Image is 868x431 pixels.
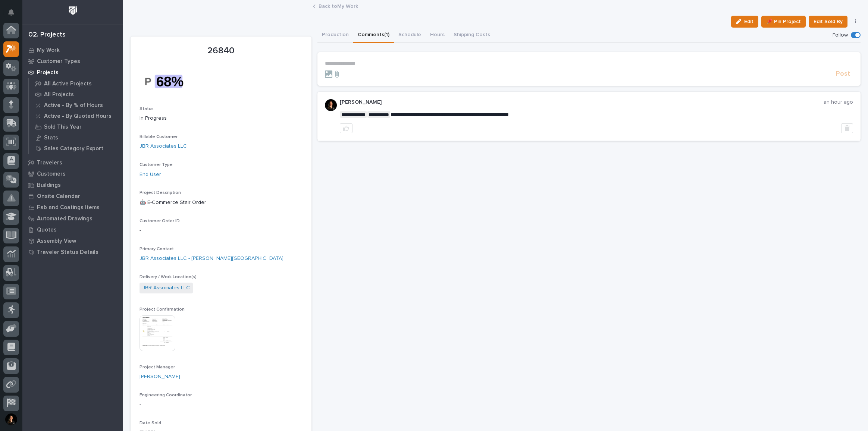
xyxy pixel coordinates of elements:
a: Automated Drawings [22,213,123,224]
span: Edit Sold By [814,17,843,26]
span: Customer Order ID [140,219,180,223]
p: Active - By Quoted Hours [44,113,112,120]
img: Workspace Logo [66,4,80,18]
span: Engineering Coordinator [140,393,192,397]
p: Buildings [37,182,61,189]
span: Project Description [140,191,181,195]
a: Sold This Year [29,122,123,132]
a: Stats [29,132,123,143]
p: Fab and Coatings Items [37,204,100,211]
a: JBR Associates LLC - [PERSON_NAME][GEOGRAPHIC_DATA] [140,255,283,262]
a: Customers [22,168,123,179]
p: 26840 [140,45,303,56]
span: Edit [744,18,753,25]
button: Notifications [3,4,19,20]
a: Fab and Coatings Items [22,202,123,213]
p: All Projects [44,91,74,98]
a: Active - By % of Hours [29,100,123,110]
span: Primary Contact [140,247,174,251]
p: Quotes [37,227,57,233]
a: Onsite Calendar [22,191,123,202]
span: Project Manager [140,365,175,369]
span: Project Confirmation [140,307,185,312]
a: JBR Associates LLC [140,142,187,150]
p: All Active Projects [44,81,92,87]
img: BZsACO4ZgO0ppFhSc4M_bK1ynMMTaeFslIx9ixOcgAA [140,69,195,94]
p: Sold This Year [44,124,82,130]
p: an hour ago [824,99,853,106]
p: Assembly View [37,238,76,245]
span: Delivery / Work Location(s) [140,275,197,279]
button: Delete post [841,123,853,133]
p: Active - By % of Hours [44,102,103,109]
a: JBR Associates LLC [142,284,190,292]
button: Post [833,70,853,78]
p: [PERSON_NAME] [340,99,824,106]
a: Quotes [22,224,123,235]
a: Buildings [22,179,123,191]
a: Projects [22,67,123,78]
a: Traveler Status Details [22,246,123,258]
p: Travelers [37,160,62,166]
p: Onsite Calendar [37,193,80,200]
img: ALV-UjUW5P6fp_EKJDib9bSu4i9siC2VWaYoJ4wmsxqwS8ugEzqt2jUn7pYeYhA5TGr5A6D3IzuemHUGlvM5rCUNVp4NrpVac... [325,99,337,111]
a: Sales Category Export [29,143,123,154]
p: Sales Category Export [44,145,103,152]
a: All Active Projects [29,78,123,89]
button: Edit [731,16,758,28]
span: Date Sold [140,421,161,425]
p: Follow [833,32,848,38]
a: All Projects [29,89,123,100]
a: Travelers [22,157,123,168]
a: End User [140,171,161,179]
button: Comments (1) [353,28,394,43]
button: like this post [340,123,352,133]
button: Edit Sold By [809,16,847,28]
p: Customer Types [37,58,80,65]
div: 02. Projects [28,31,66,39]
span: Status [140,107,154,111]
button: 📌 Pin Project [761,16,806,28]
p: 🤖 E-Commerce Stair Order [140,199,303,207]
p: Projects [37,69,59,76]
button: Schedule [394,28,426,43]
button: users-avatar [3,412,19,427]
p: - [140,227,303,235]
a: Back toMy Work [319,1,358,10]
button: Shipping Costs [449,28,495,43]
span: Billable Customer [140,135,178,139]
a: Active - By Quoted Hours [29,111,123,121]
p: - [140,401,303,409]
span: Customer Type [140,163,173,167]
p: My Work [37,47,60,54]
a: Customer Types [22,56,123,67]
span: Post [836,70,850,78]
p: In Progress [140,114,303,122]
p: Stats [44,135,58,141]
button: Hours [426,28,449,43]
a: Assembly View [22,235,123,246]
button: Production [317,28,353,43]
p: Traveler Status Details [37,249,98,256]
a: My Work [22,44,123,56]
a: [PERSON_NAME] [140,373,180,381]
p: Customers [37,171,66,177]
div: Notifications [9,9,19,21]
span: 📌 Pin Project [766,17,801,26]
p: Automated Drawings [37,215,93,222]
